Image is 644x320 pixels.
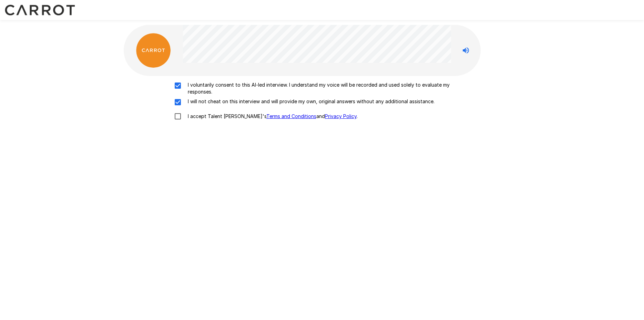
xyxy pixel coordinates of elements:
p: I accept Talent [PERSON_NAME]'s and . [185,113,358,120]
img: carrot_logo.png [136,33,171,68]
a: Privacy Policy [325,113,357,119]
a: Terms and Conditions [266,113,316,119]
p: I will not cheat on this interview and will provide my own, original answers without any addition... [185,98,435,105]
button: Stop reading questions aloud [459,43,473,57]
p: I voluntarily consent to this AI-led interview. I understand my voice will be recorded and used s... [185,81,474,95]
